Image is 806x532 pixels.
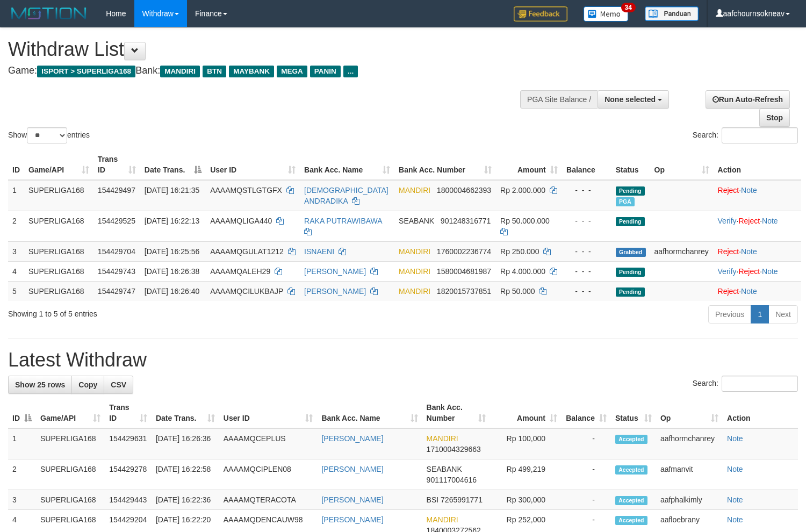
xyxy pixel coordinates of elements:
a: [PERSON_NAME] [321,495,383,504]
span: Rp 2.000.000 [500,186,545,195]
td: SUPERLIGA168 [36,459,105,490]
th: Date Trans.: activate to sort column ascending [152,398,219,428]
span: ... [343,66,358,77]
h4: Game: Bank: [8,66,527,76]
div: - - - [566,266,607,277]
select: Showentries [27,127,67,143]
span: MANDIRI [427,515,458,524]
a: Reject [718,287,739,296]
th: Bank Acc. Number: activate to sort column ascending [394,149,496,180]
th: Amount: activate to sort column ascending [490,398,562,428]
a: Next [768,305,798,323]
td: · [714,241,801,261]
span: Marked by aafsoumeymey [616,197,635,206]
td: · [714,281,801,301]
td: aafhormchanrey [650,241,714,261]
a: [PERSON_NAME] [321,465,383,473]
th: Trans ID: activate to sort column ascending [105,398,152,428]
span: AAAAMQLIGA440 [210,217,272,225]
span: 154429497 [98,186,135,195]
td: Rp 300,000 [490,490,562,510]
th: Bank Acc. Name: activate to sort column ascending [300,149,394,180]
a: Show 25 rows [8,376,72,394]
span: Pending [616,217,645,226]
th: Amount: activate to sort column ascending [496,149,562,180]
th: Balance [562,149,611,180]
td: 3 [8,490,36,510]
td: SUPERLIGA168 [24,261,93,281]
div: - - - [566,215,607,226]
div: - - - [566,246,607,257]
td: [DATE] 16:26:36 [152,428,219,459]
a: Stop [759,109,790,127]
img: Button%20Memo.svg [584,6,629,21]
label: Search: [693,376,798,392]
td: AAAAMQCIPLEN08 [219,459,318,490]
span: Pending [616,287,645,297]
span: Copy [78,380,97,389]
span: ISPORT > SUPERLIGA168 [37,66,135,77]
td: aafmanvit [656,459,723,490]
a: Reject [718,247,739,256]
span: Accepted [615,516,647,525]
td: SUPERLIGA168 [24,211,93,241]
td: 5 [8,281,24,301]
td: SUPERLIGA168 [24,180,93,211]
span: Show 25 rows [15,380,65,389]
span: MANDIRI [427,434,458,443]
a: Note [727,434,743,443]
td: 4 [8,261,24,281]
a: Run Auto-Refresh [706,90,790,109]
span: MANDIRI [399,287,430,296]
span: Grabbed [616,248,646,257]
td: aafhormchanrey [656,428,723,459]
a: Note [762,267,778,276]
span: [DATE] 16:22:13 [145,217,199,225]
a: Reject [738,267,760,276]
td: Rp 100,000 [490,428,562,459]
a: Note [762,217,778,225]
td: 1 [8,180,24,211]
button: None selected [598,90,669,109]
span: MANDIRI [399,267,430,276]
span: PANIN [310,66,341,77]
th: Action [723,398,798,428]
td: [DATE] 16:22:36 [152,490,219,510]
th: ID: activate to sort column descending [8,398,36,428]
td: 1 [8,428,36,459]
span: [DATE] 16:25:56 [145,247,199,256]
td: SUPERLIGA168 [36,490,105,510]
td: Rp 499,219 [490,459,562,490]
span: Copy 1760002236774 to clipboard [437,247,491,256]
div: - - - [566,185,607,196]
div: - - - [566,286,607,297]
span: Rp 50.000 [500,287,535,296]
h1: Withdraw List [8,39,527,60]
a: Note [741,247,757,256]
span: 154429525 [98,217,135,225]
a: ISNAENI [304,247,334,256]
a: [PERSON_NAME] [304,287,366,296]
th: Date Trans.: activate to sort column descending [140,149,206,180]
span: Accepted [615,435,647,444]
th: Game/API: activate to sort column ascending [36,398,105,428]
td: [DATE] 16:22:58 [152,459,219,490]
a: CSV [104,376,133,394]
a: Previous [708,305,751,323]
span: Pending [616,268,645,277]
span: Copy 1820015737851 to clipboard [437,287,491,296]
span: 154429704 [98,247,135,256]
div: PGA Site Balance / [520,90,598,109]
span: Copy 1710004329663 to clipboard [427,445,481,454]
th: Status [611,149,650,180]
td: · [714,180,801,211]
img: panduan.png [645,6,699,21]
td: 154429278 [105,459,152,490]
td: 154429631 [105,428,152,459]
span: MANDIRI [399,186,430,195]
span: MANDIRI [160,66,200,77]
span: Accepted [615,496,647,505]
th: Status: activate to sort column ascending [611,398,656,428]
a: Note [727,515,743,524]
th: Bank Acc. Name: activate to sort column ascending [317,398,422,428]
